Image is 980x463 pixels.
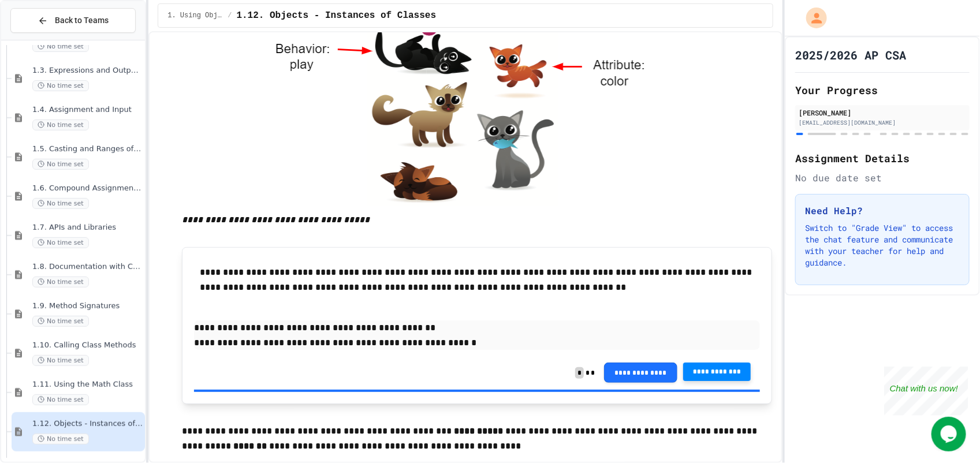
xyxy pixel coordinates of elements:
span: No time set [32,120,89,130]
h1: 2025/2026 AP CSA [795,47,906,63]
span: 1.4. Assignment and Input [32,105,143,115]
h2: Assignment Details [795,150,970,166]
span: 1.5. Casting and Ranges of Values [32,144,143,154]
span: No time set [32,237,89,248]
span: 1.11. Using the Math Class [32,380,143,390]
span: 1.12. Objects - Instances of Classes [237,9,437,23]
h3: Need Help? [805,204,960,218]
span: No time set [32,394,89,405]
span: No time set [32,159,89,170]
div: No due date set [795,171,970,185]
span: Back to Teams [55,14,109,27]
span: No time set [32,434,89,445]
iframe: chat widget [931,417,968,451]
span: 1.12. Objects - Instances of Classes [32,419,143,429]
iframe: chat widget [884,367,968,416]
h2: Your Progress [795,82,970,98]
span: 1.7. APIs and Libraries [32,223,143,233]
div: [EMAIL_ADDRESS][DOMAIN_NAME] [799,118,966,127]
span: / [228,11,232,20]
span: 1.3. Expressions and Output [New] [32,66,143,76]
span: No time set [32,277,89,287]
span: No time set [32,198,89,209]
span: No time set [32,316,89,327]
span: 1.8. Documentation with Comments and Preconditions [32,262,143,272]
span: No time set [32,41,89,52]
span: 1.10. Calling Class Methods [32,341,143,350]
div: My Account [794,5,830,31]
span: 1.9. Method Signatures [32,301,143,311]
p: Switch to "Grade View" to access the chat feature and communicate with your teacher for help and ... [805,222,960,268]
span: No time set [32,80,89,91]
span: No time set [32,355,89,366]
span: 1. Using Objects and Methods [167,11,223,20]
span: 1.6. Compound Assignment Operators [32,184,143,193]
div: [PERSON_NAME] [799,107,966,118]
